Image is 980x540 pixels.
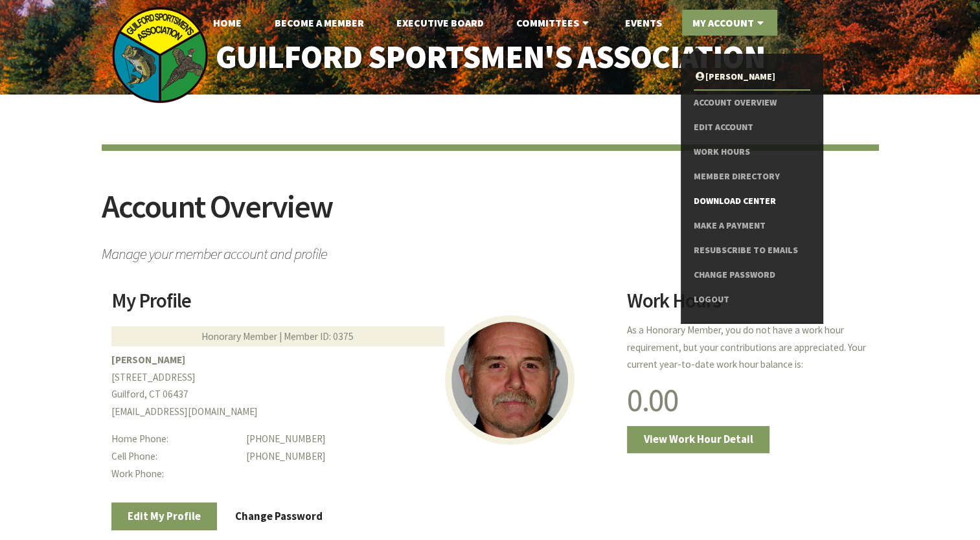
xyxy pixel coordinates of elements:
[111,352,611,421] p: [STREET_ADDRESS] Guilford, CT 06437 [EMAIL_ADDRESS][DOMAIN_NAME]
[694,164,810,189] a: Member Directory
[694,189,810,214] a: Download Center
[694,263,810,287] a: Change Password
[694,91,810,115] a: Account Overview
[682,10,777,36] a: My Account
[111,502,218,530] a: Edit My Profile
[188,30,792,85] a: Guilford Sportsmen's Association
[102,239,879,262] span: Manage your member account and profile
[111,431,236,448] dt: Home Phone
[694,214,810,238] a: Make a Payment
[386,10,494,36] a: Executive Board
[694,115,810,140] a: Edit Account
[203,10,252,36] a: Home
[246,448,611,466] dd: [PHONE_NUMBER]
[111,354,185,366] b: [PERSON_NAME]
[111,466,236,483] dt: Work Phone
[506,10,602,36] a: Committees
[627,426,769,453] a: View Work Hour Detail
[694,140,810,164] a: Work Hours
[627,384,869,416] h1: 0.00
[694,287,810,312] a: Logout
[111,291,611,321] h2: My Profile
[219,502,339,530] a: Change Password
[694,238,810,263] a: Resubscribe to Emails
[627,322,869,374] p: As a Honorary Member, you do not have a work hour requirement, but your contributions are appreci...
[111,448,236,466] dt: Cell Phone
[111,326,444,346] div: Honorary Member | Member ID: 0375
[694,65,810,89] a: [PERSON_NAME]
[264,10,374,36] a: Become A Member
[614,10,672,36] a: Events
[627,291,869,321] h2: Work Hours
[102,190,879,239] h2: Account Overview
[111,6,209,104] img: logo_sm.png
[246,431,611,448] dd: [PHONE_NUMBER]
